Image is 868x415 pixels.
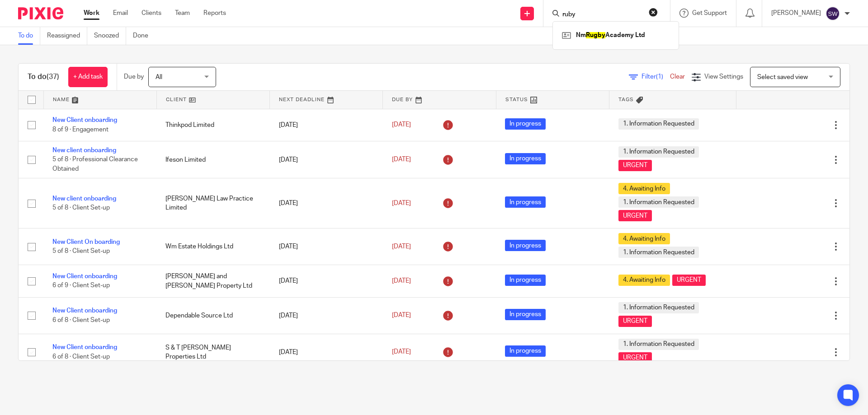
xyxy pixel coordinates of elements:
[392,156,411,163] span: [DATE]
[618,352,652,364] span: URGENT
[156,178,269,228] td: [PERSON_NAME] Law Practice Limited
[392,243,411,250] span: [DATE]
[618,97,634,102] span: Tags
[704,74,743,80] span: View Settings
[656,74,663,80] span: (1)
[52,157,138,173] span: 5 of 8 · Professional Clearance Obtained
[618,146,699,158] span: 1. Information Requested
[392,349,411,355] span: [DATE]
[52,344,117,350] a: New Client onboarding
[52,317,110,323] span: 6 of 8 · Client Set-up
[672,275,706,286] span: URGENT
[156,74,162,80] span: All
[270,228,383,265] td: [DATE]
[692,10,727,16] span: Get Support
[618,210,652,221] span: URGENT
[618,118,699,130] span: 1. Information Requested
[505,118,546,130] span: In progress
[618,316,652,327] span: URGENT
[618,275,670,286] span: 4. Awaiting Info
[156,228,269,265] td: Wm Estate Holdings Ltd
[618,160,652,171] span: URGENT
[113,9,128,18] a: Email
[649,8,658,17] button: Clear
[505,196,546,208] span: In progress
[18,7,63,19] img: Pixie
[618,183,670,194] span: 4. Awaiting Info
[270,334,383,370] td: [DATE]
[392,122,411,128] span: [DATE]
[392,312,411,319] span: [DATE]
[47,27,87,45] a: Reassigned
[156,334,269,370] td: S & T [PERSON_NAME] Properties Ltd
[771,9,821,18] p: [PERSON_NAME]
[505,275,546,286] span: In progress
[270,178,383,228] td: [DATE]
[505,309,546,320] span: In progress
[52,273,117,280] a: New Client onboarding
[618,233,670,244] span: 4. Awaiting Info
[392,278,411,284] span: [DATE]
[156,109,269,141] td: Thinkpod Limited
[757,74,808,80] span: Select saved view
[124,72,144,81] p: Due by
[505,345,546,357] span: In progress
[618,196,699,208] span: 1. Information Requested
[18,27,40,45] a: To do
[392,200,411,206] span: [DATE]
[642,74,670,80] span: Filter
[156,141,269,178] td: Ifeson Limited
[47,73,59,80] span: (37)
[52,354,110,360] span: 6 of 8 · Client Set-up
[270,297,383,334] td: [DATE]
[826,6,840,21] img: svg%3E
[270,141,383,178] td: [DATE]
[270,265,383,297] td: [DATE]
[52,248,110,255] span: 5 of 8 · Client Set-up
[52,283,110,289] span: 6 of 9 · Client Set-up
[156,265,269,297] td: [PERSON_NAME] and [PERSON_NAME] Property Ltd
[52,117,117,123] a: New Client onboarding
[52,205,110,211] span: 5 of 8 · Client Set-up
[175,9,190,18] a: Team
[618,247,699,258] span: 1. Information Requested
[52,308,117,314] a: New Client onboarding
[505,240,546,251] span: In progress
[561,11,643,19] input: Search
[52,196,116,202] a: New client onboarding
[618,302,699,313] span: 1. Information Requested
[270,109,383,141] td: [DATE]
[52,147,116,154] a: New client onboarding
[133,27,155,45] a: Done
[670,74,685,80] a: Clear
[156,297,269,334] td: Dependable Source Ltd
[618,339,699,350] span: 1. Information Requested
[94,27,126,45] a: Snoozed
[52,239,120,245] a: New Client On boarding
[505,153,546,164] span: In progress
[68,67,108,87] a: + Add task
[28,72,59,82] h1: To do
[84,9,99,18] a: Work
[203,9,226,18] a: Reports
[52,126,108,133] span: 8 of 9 · Engagement
[142,9,161,18] a: Clients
